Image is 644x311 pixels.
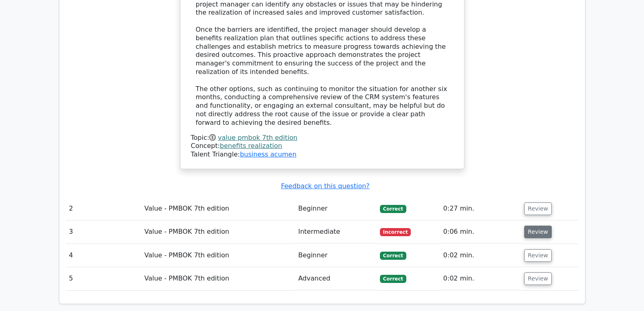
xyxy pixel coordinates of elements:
td: 2 [66,197,141,220]
button: Review [524,272,552,285]
span: Correct [380,205,406,213]
td: 0:02 min. [440,244,521,267]
td: 0:27 min. [440,197,521,220]
span: Correct [380,252,406,260]
td: Advanced [295,267,377,290]
a: Feedback on this question? [281,182,369,190]
span: Incorrect [380,228,411,236]
button: Review [524,249,552,262]
td: 3 [66,220,141,244]
a: value pmbok 7th edition [218,134,297,141]
span: Correct [380,275,406,283]
td: Value - PMBOK 7th edition [141,244,295,267]
button: Review [524,202,552,215]
a: business acumen [240,150,296,158]
td: Value - PMBOK 7th edition [141,197,295,220]
div: Concept: [191,142,453,150]
td: 5 [66,267,141,290]
td: Value - PMBOK 7th edition [141,220,295,244]
td: 0:02 min. [440,267,521,290]
div: Topic: [191,134,453,142]
a: benefits realization [220,142,282,150]
button: Review [524,226,552,238]
td: Beginner [295,244,377,267]
td: Beginner [295,197,377,220]
td: 0:06 min. [440,220,521,244]
div: Talent Triangle: [191,134,453,159]
td: Intermediate [295,220,377,244]
td: Value - PMBOK 7th edition [141,267,295,290]
td: 4 [66,244,141,267]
